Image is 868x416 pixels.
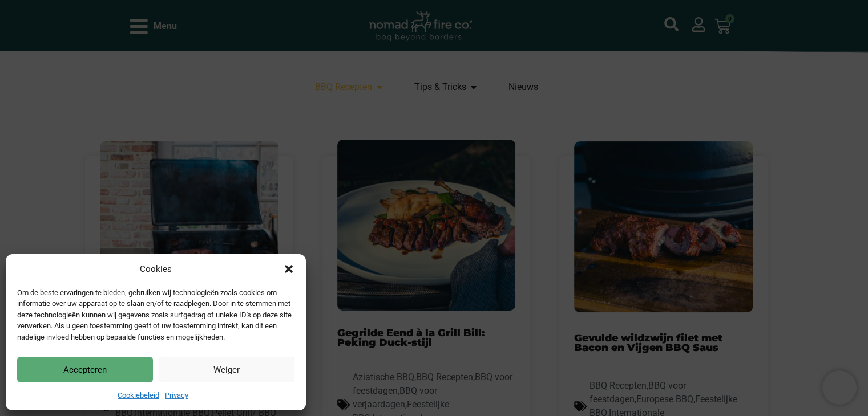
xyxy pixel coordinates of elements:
[283,263,294,275] div: Dialog sluiten
[140,263,172,276] div: Cookies
[159,357,294,382] button: Weiger
[17,357,153,382] button: Accepteren
[822,370,857,405] iframe: Brevo live chat
[118,391,159,399] a: Cookiebeleid
[165,391,188,399] a: Privacy
[17,287,293,343] div: Om de beste ervaringen te bieden, gebruiken wij technologieën zoals cookies om informatie over uw...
